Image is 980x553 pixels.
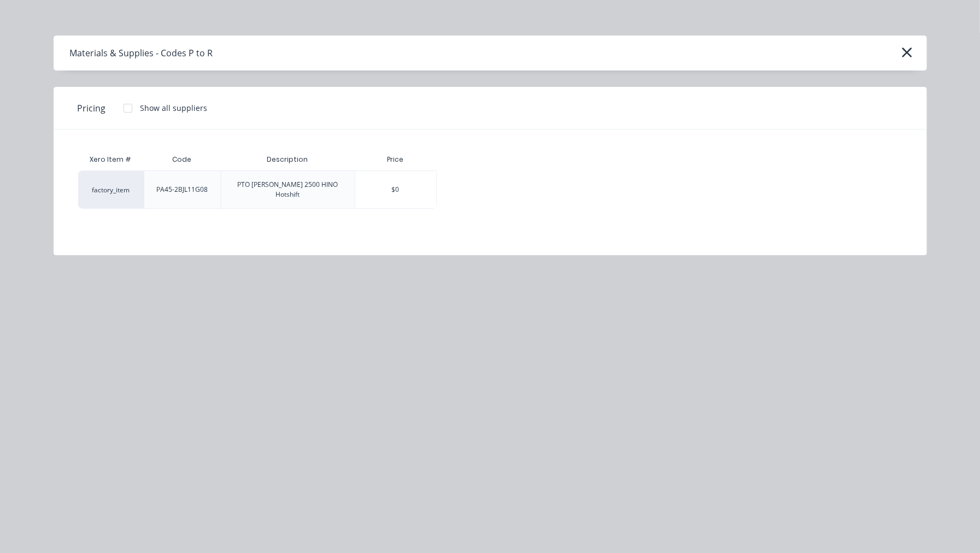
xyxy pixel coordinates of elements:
div: Price [355,149,437,170]
div: Code [164,146,201,173]
div: PA45-2BJL11G08 [157,185,208,195]
div: Xero Item # [78,149,144,170]
div: PTO [PERSON_NAME] 2500 HINO Hotshift [230,180,346,199]
div: Description [259,146,317,173]
div: factory_item [78,170,144,209]
div: Materials & Supplies - Codes P to R [70,46,213,60]
div: $0 [355,171,436,208]
div: Show all suppliers [140,102,208,114]
span: Pricing [78,102,106,115]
